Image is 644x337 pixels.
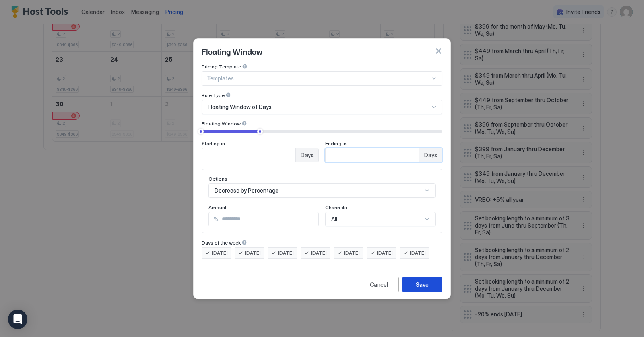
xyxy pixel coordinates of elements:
span: Floating Window of Days [208,103,272,111]
span: [DATE] [278,249,294,257]
span: Days [424,152,437,159]
div: Open Intercom Messenger [8,310,27,329]
span: [DATE] [410,249,426,257]
span: Ending in [325,140,347,146]
span: Starting in [202,140,225,146]
input: Input Field [202,148,295,162]
span: [DATE] [212,249,228,257]
span: Amount [208,204,227,210]
span: Pricing Template [202,64,241,70]
span: [DATE] [245,249,261,257]
span: Days of the week [202,240,241,246]
span: Floating Window [202,121,241,127]
span: Rule Type [202,92,225,98]
span: Decrease by Percentage [215,187,279,194]
span: % [214,216,219,223]
span: All [331,216,337,223]
input: Input Field [326,148,419,162]
button: Save [402,277,442,292]
span: Options [208,176,227,182]
span: [DATE] [344,249,360,257]
span: Channels [325,204,347,210]
span: [DATE] [377,249,393,257]
div: Cancel [370,280,388,289]
div: Save [416,280,429,289]
span: Floating Window [202,45,262,57]
span: Days [301,152,314,159]
button: Cancel [359,277,399,292]
input: Input Field [219,212,318,226]
span: [DATE] [311,249,327,257]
